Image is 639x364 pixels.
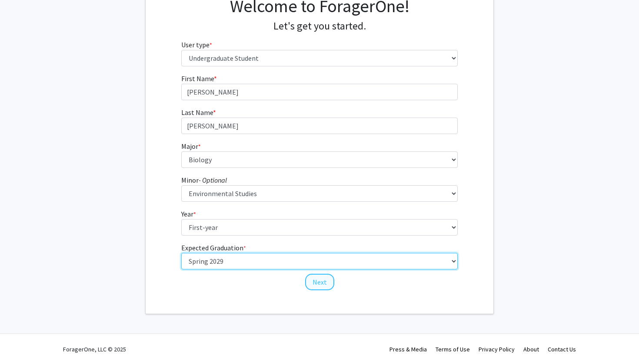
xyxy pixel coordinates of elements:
[181,209,196,219] label: Year
[389,345,427,353] a: Press & Media
[181,175,227,185] label: Minor
[436,345,470,353] a: Terms of Use
[181,74,214,83] span: First Name
[181,141,201,151] label: Major
[199,176,227,184] i: - Optional
[181,20,458,33] h4: Let's get you started.
[523,345,539,353] a: About
[181,39,212,50] label: User type
[7,325,37,357] iframe: Chat
[181,108,213,117] span: Last Name
[181,243,246,253] label: Expected Graduation
[548,345,576,353] a: Contact Us
[479,345,515,353] a: Privacy Policy
[305,274,334,290] button: Next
